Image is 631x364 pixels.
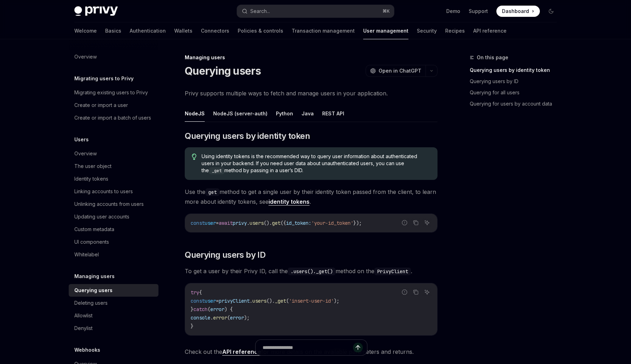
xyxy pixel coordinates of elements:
[334,298,339,304] span: );
[74,101,128,109] div: Create or import a user
[185,105,205,122] button: NodeJS
[219,220,233,226] span: await
[374,268,411,275] code: PrivyClient
[74,114,151,122] div: Create or import a batch of users
[74,225,114,234] div: Custom metadata
[74,286,113,295] div: Querying users
[411,218,420,227] button: Copy the contents from the code block
[205,220,216,226] span: user
[502,8,529,15] span: Dashboard
[244,315,250,321] span: );
[366,65,426,77] button: Open in ChatGPT
[185,130,310,142] span: Querying users by identity token
[353,343,363,352] button: Send message
[422,218,432,227] button: Ask AI
[69,147,158,160] a: Overview
[422,288,432,297] button: Ask AI
[69,309,158,322] a: Allowlist
[185,65,261,77] h1: Querying users
[470,76,562,87] a: Querying users by ID
[191,289,199,296] span: try
[238,22,283,39] a: Policies & controls
[74,324,93,332] div: Denylist
[205,188,219,196] code: get
[205,298,216,304] span: user
[74,238,109,246] div: UI components
[280,220,286,226] span: ({
[210,315,213,321] span: .
[247,220,250,226] span: .
[191,306,194,312] span: }
[174,22,192,39] a: Wallets
[202,153,430,174] span: Using identity tokens is the recommended way to query user information about authenticated users ...
[250,220,264,226] span: users
[230,315,244,321] span: error
[74,74,134,83] h5: Migrating users to Privy
[470,87,562,98] a: Querying for all users
[69,185,158,198] a: Linking accounts to users
[74,175,108,183] div: Identity tokens
[417,22,437,39] a: Security
[473,22,507,39] a: API reference
[74,53,97,61] div: Overview
[185,88,437,98] span: Privy supports multiple ways to fetch and manage users in your application.
[191,315,210,321] span: console
[185,249,265,261] span: Querying users by ID
[199,289,202,296] span: {
[69,173,158,185] a: Identity tokens
[400,288,409,297] button: Report incorrect code
[69,99,158,112] a: Create or import a user
[301,105,314,122] button: Java
[194,306,208,312] span: catch
[74,149,97,158] div: Overview
[192,154,197,160] svg: Tip
[208,306,210,312] span: (
[69,236,158,248] a: UI components
[219,298,250,304] span: privyClient
[213,315,227,321] span: error
[446,8,460,15] a: Demo
[276,105,293,122] button: Python
[400,218,409,227] button: Report incorrect code
[210,306,224,312] span: error
[69,322,158,335] a: Denylist
[201,22,229,39] a: Connectors
[74,135,89,144] h5: Users
[185,187,437,207] span: Use the method to get a single user by their identity token passed from the client, to learn more...
[311,220,353,226] span: 'your-id_token'
[264,220,272,226] span: ().
[69,50,158,63] a: Overview
[477,53,508,62] span: On this page
[191,220,205,226] span: const
[74,162,111,170] div: The user object
[69,210,158,223] a: Updating user accounts
[74,200,144,208] div: Unlinking accounts from users
[185,54,437,61] div: Managing users
[74,311,93,320] div: Allowlist
[286,220,311,226] span: id_token:
[379,67,421,74] span: Open in ChatGPT
[69,248,158,261] a: Whitelabel
[105,22,121,39] a: Basics
[130,22,166,39] a: Authentication
[233,220,247,226] span: privy
[469,8,488,15] a: Support
[250,7,270,15] div: Search...
[227,315,230,321] span: (
[74,6,118,16] img: dark logo
[74,272,115,281] h5: Managing users
[69,86,158,99] a: Migrating existing users to Privy
[286,298,289,304] span: (
[237,5,394,18] button: Search...⌘K
[74,22,97,39] a: Welcome
[74,250,99,259] div: Whitelabel
[216,220,219,226] span: =
[213,105,267,122] button: NodeJS (server-auth)
[191,323,194,329] span: }
[545,6,557,17] button: Toggle dark mode
[411,288,420,297] button: Copy the contents from the code block
[216,298,219,304] span: =
[74,213,129,221] div: Updating user accounts
[382,8,390,14] span: ⌘ K
[496,6,540,17] a: Dashboard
